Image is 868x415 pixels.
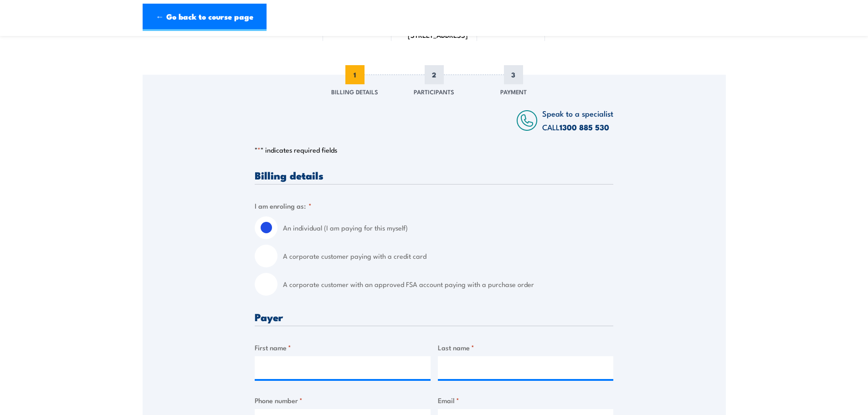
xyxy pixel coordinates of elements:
legend: I am enroling as: [255,200,312,211]
label: Last name [438,342,614,353]
span: Payment [500,87,527,96]
span: 3 [504,65,523,84]
span: Speak to a specialist CALL [542,108,613,133]
label: An individual (I am paying for this myself) [283,216,613,239]
a: 1300 885 530 [560,121,609,133]
span: Billing Details [331,87,378,96]
span: 2 [425,65,444,84]
label: First name [255,342,431,353]
span: 1 [345,65,365,84]
span: Participants [414,87,454,96]
label: Email [438,395,614,405]
a: ← Go back to course page [143,4,267,31]
h3: Payer [255,312,613,322]
p: " " indicates required fields [255,145,613,154]
label: A corporate customer paying with a credit card [283,245,613,267]
label: A corporate customer with an approved FSA account paying with a purchase order [283,273,613,296]
span: FSA SUNSHINE WEST - [STREET_ADDRESS] [405,15,470,39]
label: Phone number [255,395,431,405]
h3: Billing details [255,170,613,180]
